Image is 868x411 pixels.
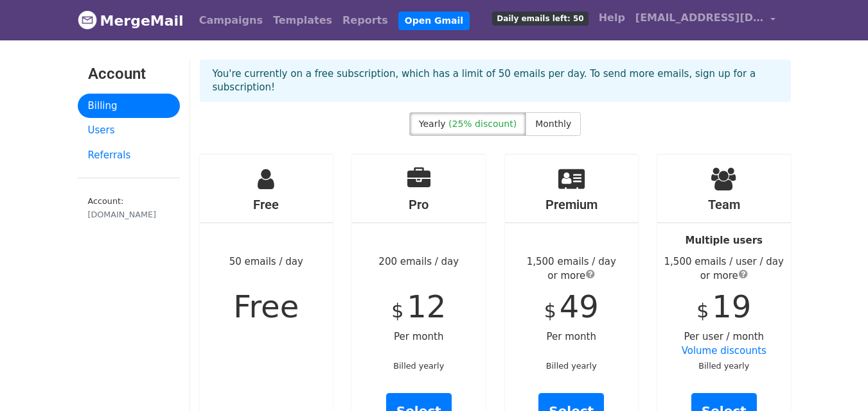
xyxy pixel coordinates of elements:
img: MergeMail logo [78,10,97,29]
a: Reports [337,8,393,33]
small: Billed yearly [698,361,749,371]
a: Users [78,118,180,143]
span: 12 [407,289,446,324]
span: Daily emails left: 50 [492,12,588,26]
h4: Team [657,197,791,212]
small: Billed yearly [546,361,597,371]
small: Account: [88,196,170,221]
span: Monthly [535,119,571,129]
a: Billing [78,94,180,119]
strong: Multiple users [686,235,763,246]
a: Daily emails left: 50 [487,5,593,31]
h3: Account [88,65,170,83]
span: [EMAIL_ADDRESS][DOMAIN_NAME] [635,10,764,26]
span: Free [233,289,299,324]
a: [EMAIL_ADDRESS][DOMAIN_NAME] [630,5,781,35]
div: 1,500 emails / day or more [505,255,639,283]
span: 19 [712,289,751,324]
a: Referrals [78,143,180,168]
a: Templates [268,8,337,33]
span: Yearly [419,119,446,129]
div: 1,500 emails / user / day or more [657,255,791,283]
div: [DOMAIN_NAME] [88,208,170,221]
a: Campaigns [194,8,268,33]
span: (25% discount) [448,119,517,129]
a: MergeMail [78,7,184,34]
a: Volume discounts [682,345,766,356]
span: $ [544,299,556,322]
small: Billed yearly [393,361,444,371]
h4: Premium [505,197,639,212]
span: $ [696,299,709,322]
span: 49 [560,289,599,324]
h4: Pro [352,197,486,212]
a: Help [594,5,630,31]
h4: Free [200,197,333,212]
a: Open Gmail [398,12,470,30]
span: $ [391,299,403,322]
p: You're currently on a free subscription, which has a limit of 50 emails per day. To send more ema... [213,67,778,94]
